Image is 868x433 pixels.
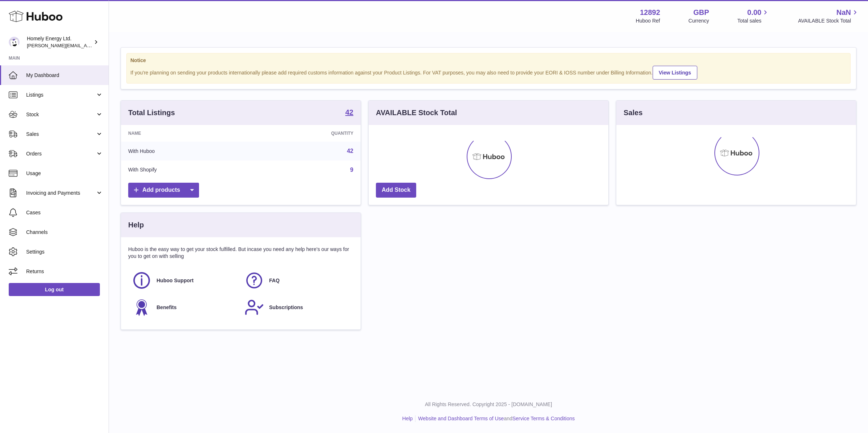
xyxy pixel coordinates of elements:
[836,8,851,17] span: NaN
[512,416,575,421] a: Service Terms & Conditions
[689,17,709,24] div: Currency
[26,170,103,177] span: Usage
[26,229,103,236] span: Channels
[798,8,859,24] a: NaN AVAILABLE Stock Total
[345,109,353,117] a: 42
[27,35,92,49] div: Homely Energy Ltd.
[250,125,361,142] th: Quantity
[415,415,575,422] li: and
[244,298,350,317] a: Subscriptions
[350,167,353,173] a: 9
[9,37,20,48] img: matt.whitefoot@evergreen-group.co.uk
[347,148,353,154] a: 42
[157,277,194,284] span: Huboo Support
[26,209,103,216] span: Cases
[130,57,847,64] strong: Notice
[798,17,859,24] span: AVAILABLE Stock Total
[402,416,413,421] a: Help
[269,277,280,284] span: FAQ
[26,131,96,138] span: Sales
[132,271,237,290] a: Huboo Support
[26,72,103,79] span: My Dashboard
[128,246,353,260] p: Huboo is the easy way to get your stock fulfilled. But incase you need any help here's our ways f...
[376,108,457,118] h3: AVAILABLE Stock Total
[26,268,103,275] span: Returns
[27,43,184,48] span: [PERSON_NAME][EMAIL_ADDRESS][PERSON_NAME][DOMAIN_NAME]
[26,150,96,157] span: Orders
[115,401,862,408] p: All Rights Reserved. Copyright 2025 - [DOMAIN_NAME]
[128,183,199,198] a: Add products
[747,8,762,17] span: 0.00
[636,17,660,24] div: Huboo Ref
[418,416,504,421] a: Website and Dashboard Terms of Use
[653,66,697,80] a: View Listings
[157,304,177,311] span: Benefits
[737,17,770,24] span: Total sales
[244,271,350,290] a: FAQ
[693,8,709,17] strong: GBP
[269,304,303,311] span: Subscriptions
[121,161,250,179] td: With Shopify
[737,8,770,24] a: 0.00 Total sales
[376,183,416,198] a: Add Stock
[130,65,847,80] div: If you're planning on sending your products internationally please add required customs informati...
[624,108,642,118] h3: Sales
[640,8,660,17] strong: 12892
[26,92,96,98] span: Listings
[26,111,96,118] span: Stock
[121,125,250,142] th: Name
[121,142,250,161] td: With Huboo
[128,108,175,118] h3: Total Listings
[128,220,144,230] h3: Help
[26,248,103,255] span: Settings
[345,109,353,116] strong: 42
[9,283,100,296] a: Log out
[26,190,96,197] span: Invoicing and Payments
[132,298,237,317] a: Benefits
